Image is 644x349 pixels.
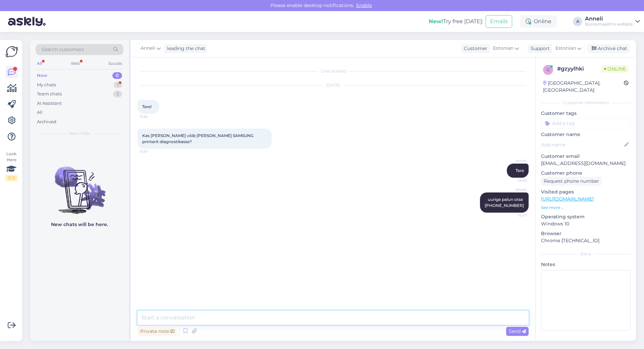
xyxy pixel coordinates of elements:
span: uurige palun otse [PHONE_NUMBER] [485,197,524,208]
span: Anneli [501,187,527,192]
div: leading the chat [164,45,205,52]
div: 1 [114,82,122,88]
span: 13:37 [140,149,165,154]
div: Team chats [37,91,62,97]
p: Chrome [TECHNICAL_ID] [541,237,631,244]
span: Kas [PERSON_NAME] võib [PERSON_NAME] SAMSUNG printerit diagnostikasse? [142,133,255,144]
div: 0 [112,72,122,79]
img: Askly Logo [5,45,18,58]
div: Extra [541,251,631,257]
div: A [573,17,582,26]
p: Customer email [541,153,631,160]
span: Anneli [141,45,155,52]
div: All [36,59,43,68]
input: Add name [541,141,623,148]
span: Tere! [142,104,152,109]
input: Add a tag [541,118,631,128]
div: 3 [113,91,122,97]
span: 14:46 [501,178,527,183]
span: Send [509,328,526,334]
div: [GEOGRAPHIC_DATA], [GEOGRAPHIC_DATA] [543,80,624,94]
div: # gzyylhki [557,65,601,73]
p: Browser [541,230,631,237]
p: Customer name [541,131,631,138]
span: Online [601,65,629,73]
div: Chat started [138,68,529,74]
div: Request phone number [541,177,602,186]
span: 14:47 [501,213,527,218]
div: Archive chat [588,44,630,53]
div: Anneli [585,16,633,21]
a: [URL][DOMAIN_NAME] [541,196,594,202]
div: Web [69,59,81,68]
div: [DATE] [138,82,529,88]
p: Customer tags [541,110,631,117]
div: Customer information [541,100,631,106]
span: Search customers [42,46,84,53]
p: Notes [541,261,631,268]
div: Private note [138,327,177,336]
span: Estonian [493,45,514,52]
p: Customer phone [541,170,631,177]
span: 13:36 [140,114,165,119]
div: All [37,109,43,116]
p: Windows 10 [541,220,631,227]
div: Socials [107,59,123,68]
div: My chats [37,82,56,88]
div: AI Assistant [37,100,62,107]
span: Estonian [555,45,576,52]
div: 2 / 3 [5,175,17,181]
p: Visited pages [541,188,631,195]
div: Look Here [5,151,17,181]
span: Anneli [501,158,527,163]
div: Customer [461,45,487,52]
img: No chats [30,155,129,215]
span: g [547,67,550,72]
a: AnneliBüroomaailm's website [585,16,640,27]
b: New! [429,18,443,25]
div: Online [520,15,557,28]
p: See more ... [541,205,631,211]
p: Operating system [541,213,631,220]
span: Enable [354,2,374,8]
span: New chats [69,130,90,136]
div: Archived [37,119,56,125]
div: Büroomaailm's website [585,21,633,27]
button: Emails [486,15,512,28]
p: [EMAIL_ADDRESS][DOMAIN_NAME] [541,160,631,167]
p: New chats will be here. [51,221,108,228]
div: Try free [DATE]: [429,17,483,26]
div: Support [528,45,550,52]
div: New [37,72,47,79]
span: Tere [516,168,524,173]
